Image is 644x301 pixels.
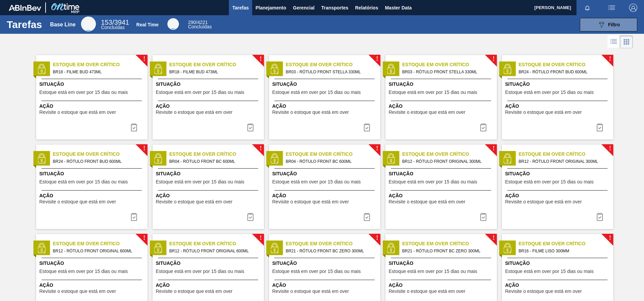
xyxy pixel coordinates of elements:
img: userActions [608,4,616,12]
span: ! [609,146,611,151]
span: / 4221 [188,20,208,25]
img: icon-task complete [479,123,487,131]
div: Completar tarefa: 30294730 [126,210,142,224]
span: Estoque em Over Crítico [402,151,497,158]
span: BR16 - FILME LISO 300MM [519,247,608,255]
span: Estoque em Over Crítico [402,61,497,68]
div: Completar tarefa: 30294728 [126,121,142,134]
span: Situação [505,170,612,177]
h1: Tarefas [7,21,42,28]
span: BR24 - RÓTULO FRONT BUD 600ML [519,68,608,76]
span: Estoque está em over por 15 dias ou mais [39,90,128,95]
span: Situação [156,81,262,88]
div: Completar tarefa: 30294730 [592,121,608,134]
span: Estoque está em over por 15 dias ou mais [272,269,361,274]
span: Estoque está em over por 15 dias ou mais [39,179,128,184]
span: Ação [389,192,495,199]
span: Revisite o estoque que está em over [156,110,233,115]
div: Real Time [188,20,212,29]
span: Ação [505,103,612,110]
img: status [36,64,47,74]
span: Ação [505,282,612,289]
span: Ação [272,192,379,199]
span: BR18 - FILME BUD 473ML [169,68,259,76]
span: BR04 - RÓTULO FRONT BC 600ML [286,158,375,165]
button: icon-task complete [359,210,375,224]
div: Completar tarefa: 30294731 [359,210,375,224]
span: Situação [156,260,262,267]
span: Tarefas [232,4,249,12]
span: Situação [39,260,146,267]
span: Estoque está em over por 15 dias ou mais [505,90,594,95]
span: ! [492,56,494,61]
span: BR18 - FILME BUD 473ML [53,68,142,76]
span: ! [609,235,611,241]
span: Situação [272,81,379,88]
img: icon-task complete [130,123,138,131]
span: Revisite o estoque que está em over [39,110,116,115]
img: status [269,243,279,253]
span: Ação [39,192,146,199]
span: Planejamento [256,4,286,12]
img: Logout [629,4,637,12]
span: ! [376,235,378,241]
span: ! [260,56,262,61]
span: Estoque está em over por 15 dias ou mais [156,90,244,95]
span: 153 [101,19,112,26]
span: Situação [39,170,146,177]
button: icon-task complete [475,121,491,134]
span: Ação [156,103,262,110]
div: Base Line [81,17,96,31]
button: icon-task complete [592,121,608,134]
img: status [386,243,396,253]
div: Completar tarefa: 30294732 [475,210,491,224]
span: Estoque está em over por 15 dias ou mais [156,179,244,184]
span: Estoque em Over Crítico [169,240,264,247]
span: Estoque em Over Crítico [169,151,264,158]
div: Real Time [136,22,159,27]
img: icon-task complete [596,213,604,221]
span: 290 [188,20,196,25]
div: Completar tarefa: 30294729 [359,121,375,134]
img: icon-task complete [363,213,371,221]
span: Estoque em Over Crítico [53,61,147,68]
span: Estoque em Over Crítico [169,61,264,68]
span: Estoque está em over por 15 dias ou mais [389,90,477,95]
span: ! [376,146,378,151]
span: Revisite o estoque que está em over [505,199,582,204]
span: Situação [505,260,612,267]
img: TNhmsLtSVTkK8tSr43FrP2fwEKptu5GPRR3wAAAABJRU5ErkJggg== [9,5,41,11]
span: Estoque em Over Crítico [53,151,147,158]
span: Estoque em Over Crítico [286,151,380,158]
span: Estoque em Over Crítico [286,61,380,68]
button: Notificações [576,3,598,12]
span: Revisite o estoque que está em over [272,289,349,294]
div: Real Time [167,18,179,30]
button: icon-task complete [242,210,259,224]
button: icon-task complete [242,121,259,134]
span: Ação [156,282,262,289]
span: Concluídas [101,25,125,30]
span: Revisite o estoque que está em over [505,289,582,294]
div: Visão em Lista [608,35,620,48]
span: BR21 - RÓTULO FRONT BC ZERO 300ML [286,247,375,255]
div: Base Line [101,20,129,30]
span: Filtro [608,22,620,27]
span: Estoque está em over por 15 dias ou mais [156,269,244,274]
span: Estoque está em over por 15 dias ou mais [272,179,361,184]
span: BR12 - RÓTULO FRONT ORIGINAL 600ML [169,247,259,255]
button: icon-task complete [126,210,142,224]
span: ! [143,235,145,241]
span: ! [260,235,262,241]
span: Estoque está em over por 15 dias ou mais [389,269,477,274]
span: Ação [272,282,379,289]
span: Revisite o estoque que está em over [39,199,116,204]
div: Completar tarefa: 30294728 [242,121,259,134]
span: Revisite o estoque que está em over [272,110,349,115]
img: status [386,153,396,164]
span: Estoque em Over Crítico [519,151,613,158]
span: Estoque está em over por 15 dias ou mais [39,269,128,274]
span: Revisite o estoque que está em over [272,199,349,204]
span: ! [492,235,494,241]
span: BR21 - RÓTULO FRONT BC ZERO 300ML [402,247,491,255]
